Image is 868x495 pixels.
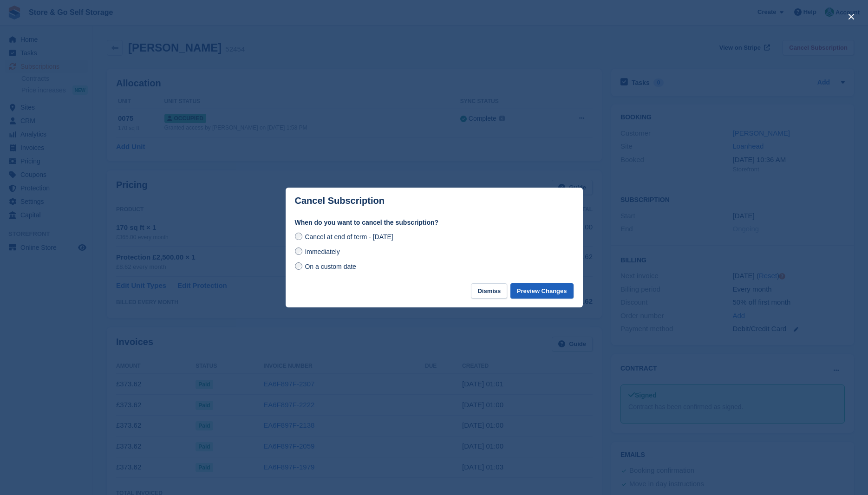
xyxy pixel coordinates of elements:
input: Immediately [295,247,302,255]
input: On a custom date [295,262,302,270]
p: Cancel Subscription [295,195,385,206]
label: When do you want to cancel the subscription? [295,218,574,228]
button: close [844,9,859,24]
button: Dismiss [471,283,507,299]
span: On a custom date [305,263,356,270]
button: Preview Changes [510,283,574,299]
span: Cancel at end of term - [DATE] [305,233,393,241]
span: Immediately [305,248,339,255]
input: Cancel at end of term - [DATE] [295,233,302,240]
